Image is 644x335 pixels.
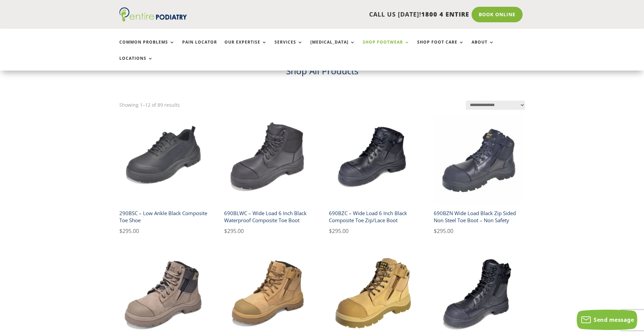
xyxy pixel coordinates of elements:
bdi: 295.00 [329,227,349,235]
h2: Shop All Products [119,65,525,80]
p: CALL US [DATE]! [213,10,469,19]
select: Shop order [466,101,525,110]
bdi: 295.00 [119,227,139,235]
img: 690BZC wide load safety boot composite toe black [329,115,419,204]
h2: 690BZN Wide Load Black Zip Sided Non Steel Toe Boot – Non Safety [434,207,523,227]
p: Showing 1–12 of 89 results [119,101,180,109]
a: Entire Podiatry [119,16,187,23]
a: 690BLWC wide load safety boot waterproof composite toe black690BLWC – Wide Load 6 Inch Black Wate... [224,115,314,235]
a: Locations [119,56,153,71]
a: 290BSC - LOW ANKLE BLACK COMPOSITE TOE SHOE290BSC – Low Ankle Black Composite Toe Shoe $295.00 [119,115,209,235]
span: 1800 4 ENTIRE [421,10,469,18]
bdi: 295.00 [434,227,453,235]
h2: 690BZC – Wide Load 6 Inch Black Composite Toe Zip/Lace Boot [329,207,419,227]
a: [MEDICAL_DATA] [310,40,355,54]
span: $ [434,227,437,235]
span: Send message [594,316,634,324]
img: 290BSC - LOW ANKLE BLACK COMPOSITE TOE SHOE [119,115,209,204]
a: Common Problems [119,40,175,54]
span: $ [329,227,332,235]
a: wide load non steele toe boot black oil kip690BZN Wide Load Black Zip Sided Non Steel Toe Boot – ... [434,115,523,235]
span: $ [224,227,227,235]
img: 690BLWC wide load safety boot waterproof composite toe black [224,115,314,204]
h2: 690BLWC – Wide Load 6 Inch Black Waterproof Composite Toe Boot [224,207,314,227]
a: Shop Footwear [363,40,410,54]
img: wide load non steele toe boot black oil kip [434,115,523,204]
a: Our Expertise [224,40,267,54]
a: Services [275,40,303,54]
h2: 290BSC – Low Ankle Black Composite Toe Shoe [119,207,209,227]
a: Shop Foot Care [417,40,464,54]
span: $ [119,227,122,235]
button: Send message [577,310,637,330]
a: 690BZC wide load safety boot composite toe black690BZC – Wide Load 6 Inch Black Composite Toe Zip... [329,115,419,235]
a: About [472,40,494,54]
a: Book Online [472,7,523,22]
bdi: 295.00 [224,227,244,235]
a: Pain Locator [182,40,217,54]
img: logo (1) [119,7,187,22]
